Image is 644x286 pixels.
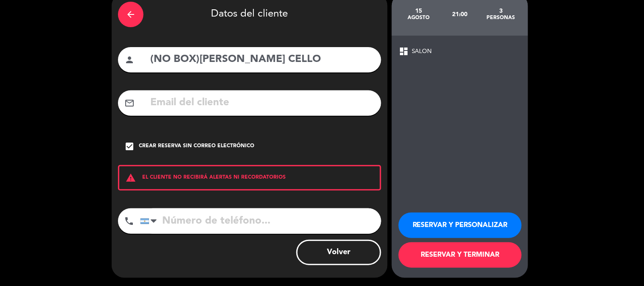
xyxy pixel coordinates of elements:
i: phone [124,216,134,226]
input: Número de teléfono... [140,208,381,234]
div: personas [481,14,522,21]
div: 15 [398,8,439,14]
input: Nombre del cliente [149,51,375,68]
span: dashboard [399,46,409,56]
div: Crear reserva sin correo electrónico [139,142,254,151]
div: agosto [398,14,439,21]
i: arrow_back [126,9,136,20]
button: RESERVAR Y PERSONALIZAR [399,213,522,238]
button: Volver [296,240,381,265]
i: check_box [124,141,135,151]
div: EL CLIENTE NO RECIBIRÁ ALERTAS NI RECORDATORIOS [118,165,381,191]
i: person [124,55,135,65]
i: warning [119,173,142,183]
div: 3 [481,8,522,14]
div: Argentina: +54 [141,209,160,233]
button: RESERVAR Y TERMINAR [399,242,522,268]
input: Email del cliente [149,94,375,112]
i: mail_outline [124,98,135,108]
span: SALON [412,47,432,56]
